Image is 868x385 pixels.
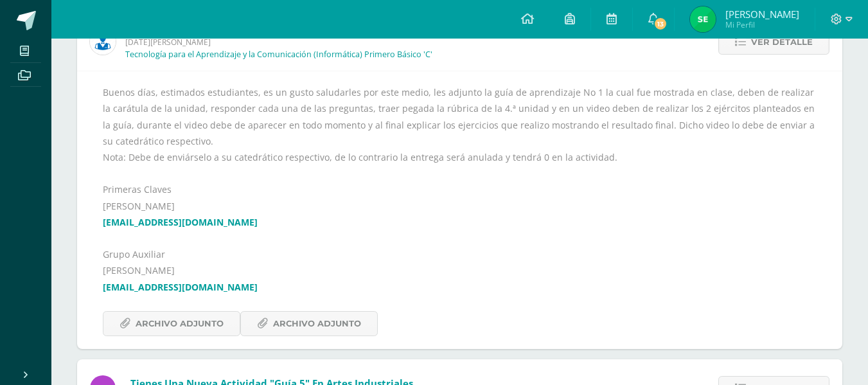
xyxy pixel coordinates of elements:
span: Mi Perfil [725,19,799,30]
a: Archivo Adjunto [103,311,240,336]
img: 44968dc20b0d3cc3d6797ce91ee8f3c8.png [690,6,716,32]
span: Archivo Adjunto [136,312,224,336]
span: [DATE][PERSON_NAME] [125,37,490,48]
span: Ver detalle [751,30,813,54]
a: Archivo Adjunto [240,311,378,336]
a: [EMAIL_ADDRESS][DOMAIN_NAME] [103,216,258,228]
p: Tecnología para el Aprendizaje y la Comunicación (Informática) Primero Básico 'C' [125,49,432,60]
img: 6ed6846fa57649245178fca9fc9a58dd.png [90,29,116,55]
a: [EMAIL_ADDRESS][DOMAIN_NAME] [103,281,258,293]
span: Archivo Adjunto [273,312,361,336]
span: 13 [653,17,668,31]
div: Buenos días, estimados estudiantes, es un gusto saludarles por este medio, les adjunto la guía de... [103,84,817,336]
span: [PERSON_NAME] [725,8,799,21]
